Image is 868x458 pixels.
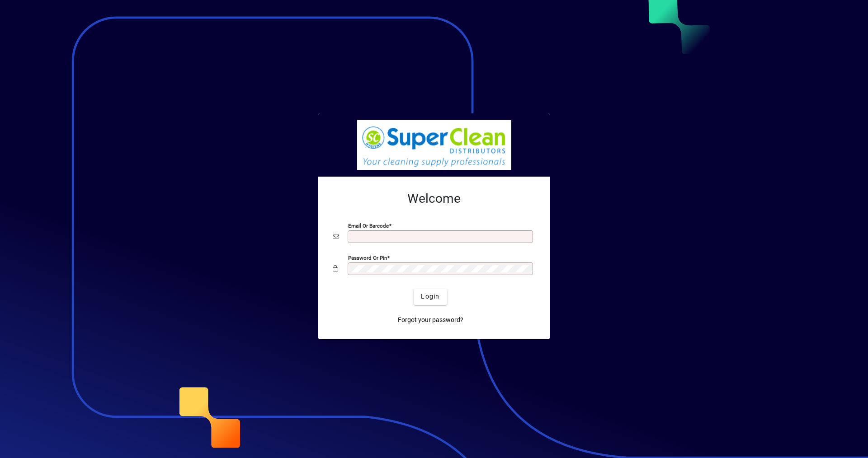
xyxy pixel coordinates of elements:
h2: Welcome [333,191,535,206]
span: Forgot your password? [398,315,463,325]
mat-label: Password or Pin [348,254,387,261]
a: Forgot your password? [394,312,467,328]
mat-label: Email or Barcode [348,222,389,229]
button: Login [414,289,447,305]
span: Login [421,292,439,301]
